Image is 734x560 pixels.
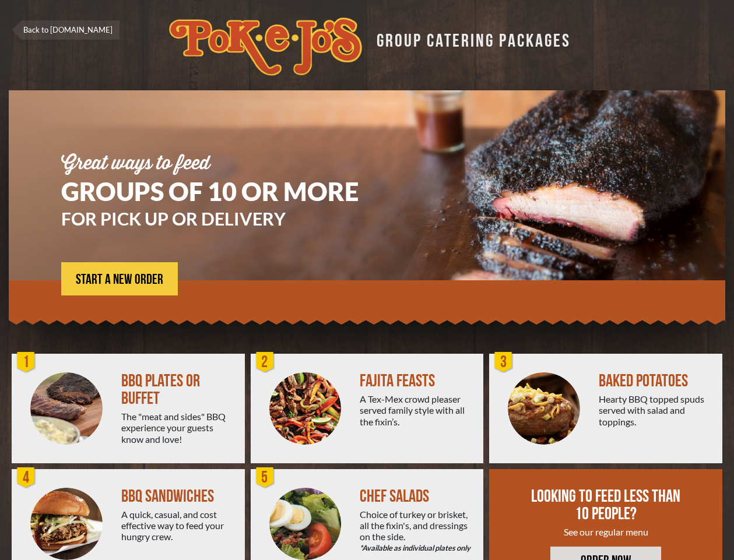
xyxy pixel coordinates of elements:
div: 4 [15,466,38,489]
div: LOOKING TO FEED LESS THAN 10 PEOPLE? [524,488,688,523]
div: BAKED POTATOES [599,372,713,390]
span: START A NEW ORDER [76,273,163,287]
div: 2 [254,351,277,374]
div: See our regular menu [524,526,688,537]
em: *Available as individual plates only [360,543,474,554]
a: START A NEW ORDER [61,262,178,295]
div: FAJITA FEASTS [360,372,474,390]
div: GROUP CATERING PACKAGES [368,27,571,50]
div: Great ways to feed [61,154,379,173]
div: A quick, casual, and cost effective way to feed your hungry crew. [121,509,236,543]
img: PEJ-Fajitas.png [269,372,342,445]
div: The "meat and sides" BBQ experience your guests know and love! [121,411,236,445]
a: Back to [DOMAIN_NAME] [12,20,120,40]
div: 5 [254,466,277,489]
img: PEJ-BBQ-Buffet.png [30,372,103,445]
div: 1 [15,351,38,374]
img: PEJ-Baked-Potato.png [508,372,580,445]
div: Choice of turkey or brisket, all the fixin's, and dressings on the side. [360,509,474,554]
div: BBQ SANDWICHES [121,488,236,505]
img: PEJ-BBQ-Sandwich.png [30,488,103,560]
img: logo.svg [169,17,362,76]
div: A Tex-Mex crowd pleaser served family style with all the fixin’s. [360,393,474,427]
div: BBQ PLATES OR BUFFET [121,372,236,407]
div: CHEF SALADS [360,488,474,505]
h1: GROUPS OF 10 OR MORE [61,179,379,204]
div: 3 [492,351,515,374]
h3: FOR PICK UP OR DELIVERY [61,210,379,227]
div: Hearty BBQ topped spuds served with salad and toppings. [599,393,713,427]
img: Salad-Circle.png [269,488,342,560]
